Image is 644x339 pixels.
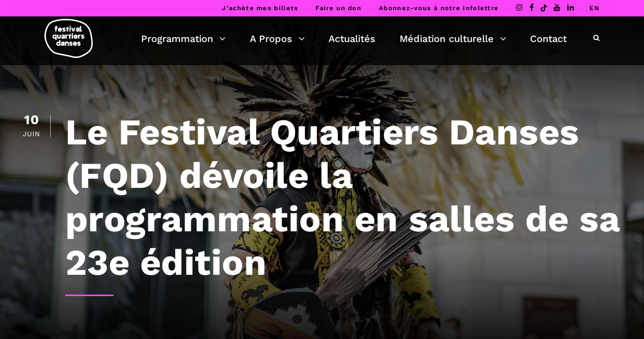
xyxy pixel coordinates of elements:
a: EN [589,4,600,12]
div: 10 [23,113,41,127]
div: Juin [23,130,41,137]
a: Faire un don [315,4,361,12]
a: Actualités [329,30,375,47]
a: A Propos [250,30,305,47]
a: Abonnez-vous à notre infolettre [379,4,499,12]
img: logo-fqd-med [44,19,93,58]
a: J’achète mes billets [222,4,298,12]
a: Programmation [141,30,226,47]
a: Contact [530,30,567,47]
a: Médiation culturelle [400,30,506,47]
h1: Le Festival Quartiers Danses (FQD) dévoile la programmation en salles de sa 23e édition [65,110,622,284]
